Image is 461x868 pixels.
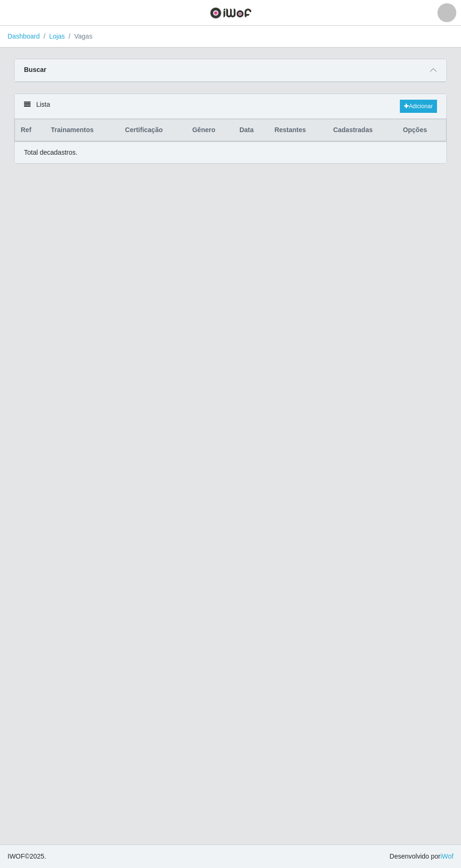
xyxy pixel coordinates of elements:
a: Lojas [49,32,64,40]
span: Desenvolvido por [389,852,453,861]
th: Trainamentos [45,119,119,142]
a: iWof [440,852,453,860]
img: CoreUI Logo [210,7,252,19]
a: Dashboard [8,32,40,40]
p: Total de cadastros. [24,148,78,158]
th: Ref [15,119,46,142]
span: IWOF [8,852,25,860]
div: Lista [15,94,446,119]
th: Data [234,119,269,142]
strong: Buscar [24,66,46,73]
th: Cadastradas [327,119,397,142]
th: Gênero [187,119,234,142]
th: Opções [397,119,446,142]
span: © 2025 . [8,852,46,861]
li: Vagas [65,32,93,41]
th: Certificação [119,119,187,142]
a: Adicionar [400,100,437,113]
th: Restantes [269,119,327,142]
